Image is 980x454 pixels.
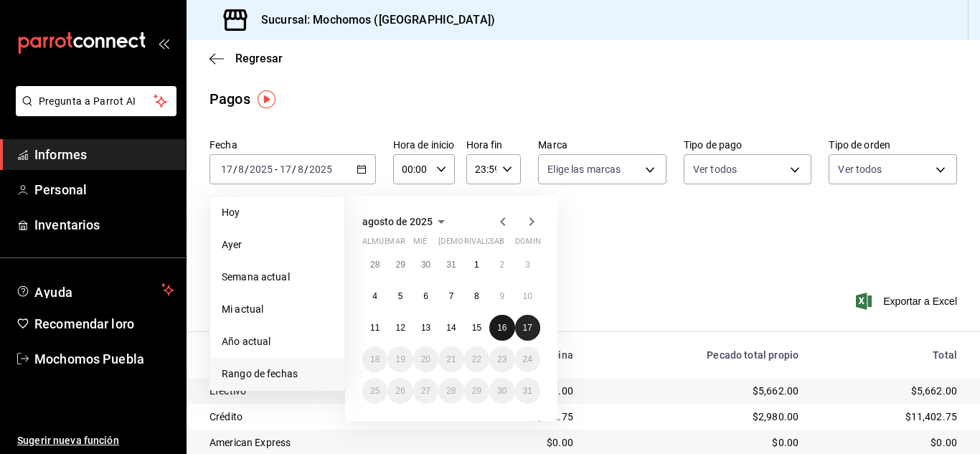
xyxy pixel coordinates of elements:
[464,237,504,246] font: rivalizar
[158,37,169,49] button: abrir_cajón_menú
[693,164,737,175] font: Ver todos
[413,378,438,404] button: 27 de agosto de 2025
[474,260,479,270] abbr: 1 de agosto de 2025
[472,323,481,333] abbr: 15 de agosto de 2025
[395,354,405,364] font: 19
[464,346,489,372] button: 22 de agosto de 2025
[362,213,450,230] button: agosto de 2025
[421,323,430,333] abbr: 13 de agosto de 2025
[39,95,136,107] font: Pregunta a Parrot AI
[395,260,405,270] font: 29
[372,291,377,301] abbr: 4 de agosto de 2025
[387,346,413,372] button: 19 de agosto de 2025
[472,354,481,364] font: 22
[438,252,463,278] button: 31 de julio de 2025
[237,164,245,175] input: --
[515,283,540,309] button: 10 de agosto de 2025
[209,139,237,151] font: Fecha
[34,147,87,162] font: Informes
[421,354,430,364] font: 20
[933,349,957,361] font: Total
[489,378,514,404] button: 30 de agosto de 2025
[362,315,387,341] button: 11 de agosto de 2025
[413,237,427,246] font: mié
[472,386,481,396] abbr: 29 de agosto de 2025
[370,354,380,364] abbr: 18 de agosto de 2025
[222,336,270,347] font: Año actual
[387,237,405,252] abbr: martes
[413,283,438,309] button: 6 de agosto de 2025
[209,385,246,397] font: Efectivo
[446,260,456,270] font: 31
[370,386,380,396] abbr: 25 de agosto de 2025
[464,283,489,309] button: 8 de agosto de 2025
[413,315,438,341] button: 13 de agosto de 2025
[395,323,405,333] font: 12
[472,354,481,364] abbr: 22 de agosto de 2025
[489,252,514,278] button: 2 de agosto de 2025
[911,385,957,397] font: $5,662.00
[249,164,273,175] input: ----
[464,315,489,341] button: 15 de agosto de 2025
[387,315,413,341] button: 12 de agosto de 2025
[489,237,504,252] abbr: sábado
[472,323,481,333] font: 15
[370,260,380,270] abbr: 28 de julio de 2025
[497,323,507,333] abbr: 16 de agosto de 2025
[393,139,455,151] font: Hora de inicio
[261,13,495,27] font: Sucursal: Mochomos ([GEOGRAPHIC_DATA])
[413,252,438,278] button: 30 de julio de 2025
[34,217,100,232] font: Inventarios
[370,323,380,333] font: 11
[413,346,438,372] button: 20 de agosto de 2025
[438,237,523,246] font: [DEMOGRAPHIC_DATA]
[235,52,283,65] font: Regresar
[258,90,275,108] img: Marcador de información sobre herramientas
[34,182,87,197] font: Personal
[883,295,957,307] font: Exportar a Excel
[497,386,507,396] font: 30
[515,315,540,341] button: 17 de agosto de 2025
[707,349,798,361] font: Pecado total propio
[245,164,249,175] font: /
[523,386,532,396] abbr: 31 de agosto de 2025
[523,354,532,364] abbr: 24 de agosto de 2025
[446,386,456,396] abbr: 28 de agosto de 2025
[413,237,427,252] abbr: miércoles
[292,164,296,175] font: /
[515,346,540,372] button: 24 de agosto de 2025
[275,164,278,175] font: -
[753,411,798,422] font: $2,980.00
[523,386,532,396] font: 31
[395,386,405,396] font: 26
[423,291,428,301] font: 6
[489,237,504,246] font: sab
[523,291,532,301] abbr: 10 de agosto de 2025
[446,323,456,333] font: 14
[438,378,463,404] button: 28 de agosto de 2025
[362,252,387,278] button: 28 de julio de 2025
[449,291,454,301] abbr: 7 de agosto de 2025
[525,260,530,270] font: 3
[499,260,504,270] abbr: 2 de agosto de 2025
[525,260,530,270] abbr: 3 de agosto de 2025
[547,437,573,448] font: $0.00
[438,346,463,372] button: 21 de agosto de 2025
[34,316,134,331] font: Recomendar loro
[421,386,430,396] font: 27
[308,164,333,175] input: ----
[438,315,463,341] button: 14 de agosto de 2025
[362,283,387,309] button: 4 de agosto de 2025
[279,164,292,175] input: --
[370,354,380,364] font: 18
[362,237,405,252] abbr: lunes
[222,239,242,250] font: Ayer
[421,260,430,270] abbr: 30 de julio de 2025
[370,323,380,333] abbr: 11 de agosto de 2025
[297,164,304,175] input: --
[220,164,233,175] input: --
[387,237,405,246] font: mar
[753,385,798,397] font: $5,662.00
[489,346,514,372] button: 23 de agosto de 2025
[395,260,405,270] abbr: 29 de julio de 2025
